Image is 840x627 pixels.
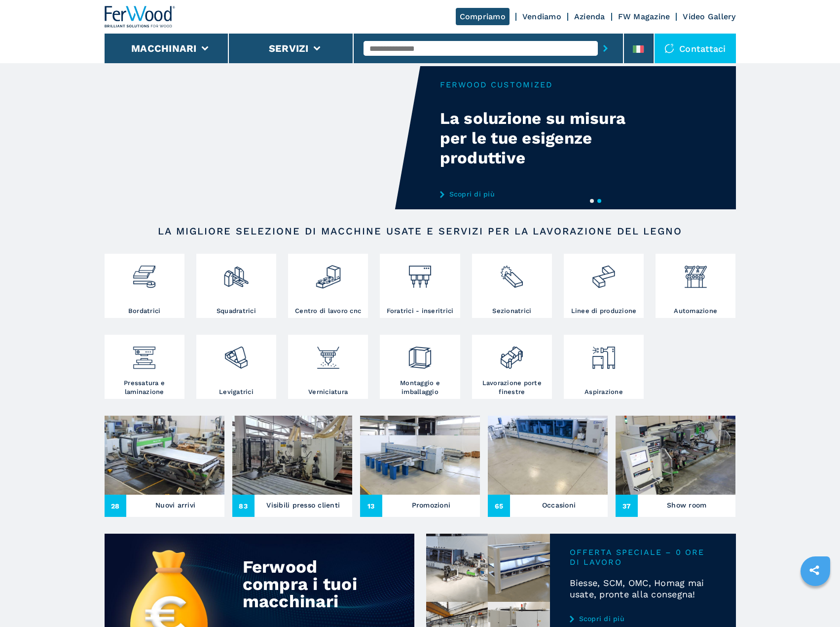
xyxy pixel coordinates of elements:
h3: Centro di lavoro cnc [295,307,361,315]
a: Vendiamo [522,12,561,21]
span: 37 [616,495,638,517]
button: Macchinari [131,42,197,54]
a: Sezionatrici [472,254,552,318]
button: Servizi [269,42,309,54]
a: Centro di lavoro cnc [288,254,368,318]
a: Show room37Show room [616,416,735,517]
a: Occasioni65Occasioni [488,416,608,517]
img: centro_di_lavoro_cnc_2.png [315,256,341,290]
span: 13 [360,495,382,517]
img: montaggio_imballaggio_2.png [407,337,433,371]
a: Azienda [574,12,605,21]
a: Video Gallery [683,12,735,21]
a: sharethis [802,558,827,583]
button: submit-button [598,37,613,60]
a: Lavorazione porte finestre [472,335,552,399]
h2: LA MIGLIORE SELEZIONE DI MACCHINE USATE E SERVIZI PER LA LAVORAZIONE DEL LEGNO [136,225,704,237]
h3: Occasioni [542,498,576,512]
a: Squadratrici [196,254,276,318]
video: Your browser does not support the video tag. [105,66,420,209]
img: verniciatura_1.png [315,337,341,371]
h3: Nuovi arrivi [155,498,195,512]
img: aspirazione_1.png [590,337,617,371]
h3: Show room [667,498,706,512]
span: 83 [232,495,255,517]
img: Promozioni [360,416,480,495]
h3: Bordatrici [128,307,161,315]
span: 65 [488,495,510,517]
img: Visibili presso clienti [232,416,352,495]
h3: Verniciatura [308,388,348,396]
h3: Foratrici - inseritrici [387,307,454,315]
img: bordatrici_1.png [131,256,157,290]
h3: Automazione [674,307,717,315]
img: Show room [616,416,735,495]
h3: Levigatrici [219,388,254,396]
h3: Lavorazione porte finestre [475,379,549,396]
button: 1 [590,199,594,203]
img: Nuovi arrivi [105,416,224,495]
a: Aspirazione [564,335,644,399]
a: Scopri di più [570,615,716,623]
h3: Montaggio e imballaggio [382,379,457,396]
span: 28 [105,495,127,517]
img: linee_di_produzione_2.png [590,256,617,290]
a: Bordatrici [105,254,184,318]
div: Contattaci [655,34,736,63]
a: Compriamo [456,8,510,25]
img: squadratrici_2.png [223,256,249,290]
img: automazione.png [683,256,709,290]
img: pressa-strettoia.png [131,337,157,371]
a: FW Magazine [618,12,670,21]
a: Levigatrici [196,335,276,399]
a: Automazione [656,254,735,318]
a: Verniciatura [288,335,368,399]
a: Promozioni13Promozioni [360,416,480,517]
a: Foratrici - inseritrici [380,254,460,318]
a: Pressatura e laminazione [105,335,184,399]
a: Visibili presso clienti83Visibili presso clienti [232,416,352,517]
a: Scopri di più [440,190,633,198]
a: Nuovi arrivi28Nuovi arrivi [105,416,224,517]
img: sezionatrici_2.png [499,256,525,290]
h3: Promozioni [412,498,451,512]
img: lavorazione_porte_finestre_2.png [499,337,525,371]
h3: Pressatura e laminazione [107,379,182,396]
img: Ferwood [105,6,176,28]
h3: Visibili presso clienti [266,498,340,512]
button: 2 [597,199,601,203]
h3: Aspirazione [584,388,623,396]
img: Contattaci [664,43,674,53]
a: Linee di produzione [564,254,644,318]
h3: Linee di produzione [571,307,637,315]
h3: Sezionatrici [492,307,531,315]
h3: Squadratrici [217,307,256,315]
img: foratrici_inseritrici_2.png [407,256,433,290]
img: levigatrici_2.png [223,337,249,371]
a: Montaggio e imballaggio [380,335,460,399]
iframe: Chat [798,583,833,620]
div: Ferwood compra i tuoi macchinari [243,558,371,610]
img: Occasioni [488,416,608,495]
